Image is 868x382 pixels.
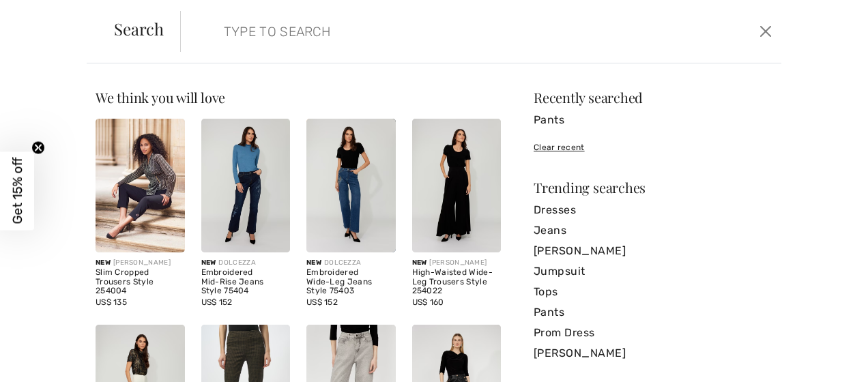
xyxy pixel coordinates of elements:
div: [PERSON_NAME] [96,258,185,268]
img: High-Waisted Wide-Leg Trousers Style 254022. Black [412,119,502,252]
div: Clear recent [534,141,772,153]
a: [PERSON_NAME] [534,241,772,261]
span: Get 15% off [10,158,25,224]
img: Slim Cropped Trousers Style 254004. Black [96,119,185,252]
div: DOLCEZZA [306,258,396,268]
div: Recently searched [534,91,772,104]
div: Trending searches [534,181,772,194]
div: Embroidered Mid-Rise Jeans Style 75404 [201,268,291,296]
span: New [96,259,111,267]
a: Dresses [534,200,772,220]
a: Pants [534,110,772,130]
span: US$ 152 [201,297,233,307]
span: US$ 160 [412,297,444,307]
span: Chat [30,10,58,22]
a: Tops [534,282,772,302]
button: Close teaser [31,141,45,155]
div: [PERSON_NAME] [412,258,502,268]
img: Embroidered Mid-Rise Jeans Style 75404. As sample [201,119,291,252]
div: DOLCEZZA [201,258,291,268]
span: We think you will love [96,88,225,106]
span: New [306,259,321,267]
span: US$ 152 [306,297,338,307]
img: Embroidered Wide-Leg Jeans Style 75403. As sample [306,119,396,252]
span: Search [114,20,164,37]
a: Jumpsuit [534,261,772,282]
div: High-Waisted Wide-Leg Trousers Style 254022 [412,268,502,296]
a: Prom Dress [534,323,772,343]
a: Jeans [534,220,772,241]
span: New [412,259,427,267]
div: Embroidered Wide-Leg Jeans Style 75403 [306,268,396,296]
span: New [201,259,216,267]
input: TYPE TO SEARCH [214,11,620,52]
a: [PERSON_NAME] [534,343,772,364]
a: Pants [534,302,772,323]
button: Close [755,20,776,42]
div: Slim Cropped Trousers Style 254004 [96,268,185,296]
span: US$ 135 [96,297,127,307]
